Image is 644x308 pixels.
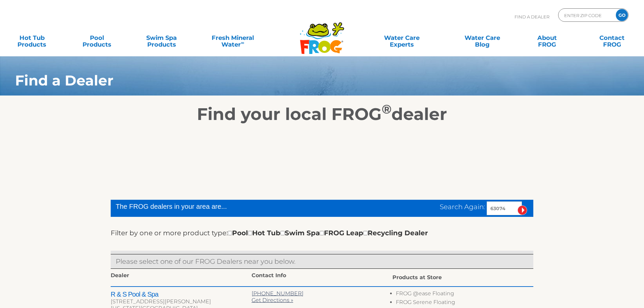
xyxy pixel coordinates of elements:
a: Get Directions » [252,297,293,303]
input: GO [616,9,628,21]
a: Water CareExperts [361,31,442,45]
span: Search Again: [440,203,485,211]
a: PoolProducts [71,31,122,45]
li: FROG @ease Floating [396,290,533,299]
div: Pool Hot Tub Swim Spa FROG Leap Recycling Dealer [228,228,428,238]
img: Frog Products Logo [296,13,348,54]
label: Filter by one or more product type: [111,228,228,238]
a: AboutFROG [522,31,572,45]
h2: Find your local FROG dealer [5,104,639,124]
div: The FROG dealers in your area are... [116,201,324,211]
a: Hot TubProducts [7,31,57,45]
sup: ∞ [241,40,244,45]
a: [PHONE_NUMBER] [252,290,304,297]
h2: R & S Pool & Spa [111,290,252,298]
input: Submit [518,205,527,215]
a: Swim SpaProducts [137,31,187,45]
p: Please select one of our FROG Dealers near you below. [116,256,528,267]
a: Fresh MineralWater∞ [201,31,264,45]
a: ContactFROG [587,31,637,45]
div: Products at Store [392,272,533,283]
li: FROG Serene Floating [396,299,533,308]
div: [STREET_ADDRESS][PERSON_NAME] [111,298,252,305]
div: Dealer [111,272,252,281]
h1: Find a Dealer [15,72,576,88]
sup: ® [382,102,391,117]
div: Contact Info [252,272,392,281]
p: Find A Dealer [515,8,549,25]
a: Water CareBlog [457,31,507,45]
